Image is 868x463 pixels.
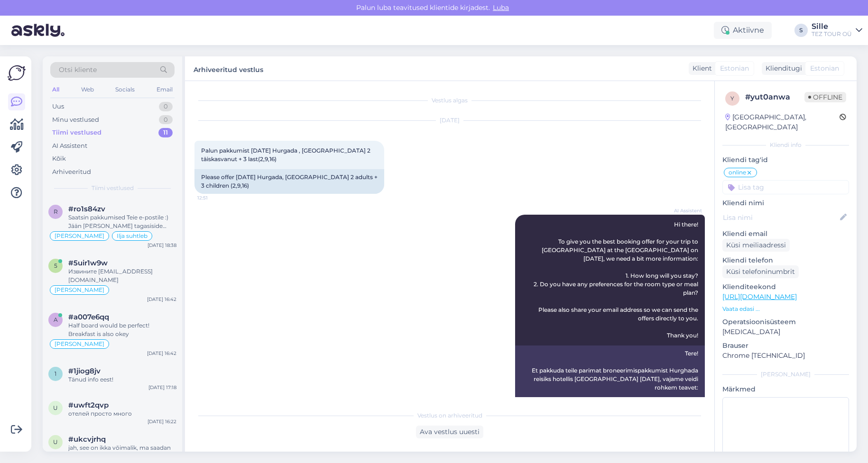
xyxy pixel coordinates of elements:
p: Märkmed [722,384,849,394]
div: Klient [689,64,712,73]
div: # yut0anwa [745,91,804,103]
span: r [54,208,58,215]
div: [DATE] 16:22 [148,418,176,425]
div: TEZ TOUR OÜ [812,30,852,38]
div: [GEOGRAPHIC_DATA], [GEOGRAPHIC_DATA] [725,112,840,132]
div: Saatsin pakkumised Teie e-postile :) Jään [PERSON_NAME] tagasiside ootama [68,213,176,230]
span: AI Assistent [666,207,702,214]
div: [DATE] 16:42 [147,350,176,357]
div: All [50,83,61,96]
span: Ilja suhtleb [117,233,148,239]
span: #1jiog8jv [68,367,101,375]
div: Küsi telefoninumbrit [722,265,799,278]
p: Operatsioonisüsteem [722,317,849,327]
div: отелей просто много [68,409,176,418]
span: Estonian [720,64,749,73]
div: Sille [812,23,852,30]
span: Estonian [810,64,839,73]
div: 0 [159,115,173,125]
div: Arhiveeritud [52,167,91,177]
span: a [54,316,58,323]
div: Web [79,83,96,96]
div: Socials [113,83,137,96]
input: Lisa tag [722,180,849,194]
span: #a007e6qq [68,313,109,321]
img: Askly Logo [8,64,26,82]
span: [PERSON_NAME] [55,287,104,293]
span: Otsi kliente [59,65,97,75]
div: [PERSON_NAME] [722,370,849,379]
div: Minu vestlused [52,115,99,125]
p: Brauser [722,341,849,351]
div: Aktiivne [714,22,772,39]
div: Küsi meiliaadressi [722,239,790,252]
div: Tänud info eest! [68,375,176,384]
div: Kõik [52,154,66,163]
span: #uwft2qvp [68,401,109,409]
p: Chrome [TECHNICAL_ID] [722,351,849,361]
div: Kliendi info [722,141,849,149]
div: [DATE] 18:38 [148,242,176,249]
div: Half board would be perfect! Breakfast is also okey [68,321,176,338]
span: u [53,438,58,445]
div: [DATE] [194,116,705,125]
span: Vestlus on arhiveeritud [417,411,482,420]
div: jah, see on ikka võimalik, ma saadan teile pakkumine [68,444,176,461]
p: Klienditeekond [722,282,849,292]
div: AI Assistent [52,141,87,151]
a: [URL][DOMAIN_NAME] [722,292,797,301]
div: Uus [52,102,64,111]
p: Kliendi nimi [722,198,849,208]
p: [MEDICAL_DATA] [722,327,849,337]
span: y [730,95,734,102]
label: Arhiveeritud vestlus [194,62,263,75]
span: Luba [490,3,512,12]
div: S [794,24,808,37]
span: Palun pakkumist [DATE] Hurgada , [GEOGRAPHIC_DATA] 2 täiskasvanut + 3 last(2,9,16) [201,147,372,163]
div: [DATE] 16:42 [147,296,176,303]
p: Kliendi telefon [722,255,849,265]
div: Извините [EMAIL_ADDRESS][DOMAIN_NAME] [68,267,176,284]
span: #ro1s84zv [68,205,105,213]
div: Klienditugi [762,64,802,73]
span: [PERSON_NAME] [55,341,104,347]
div: [DATE] 17:18 [148,384,176,391]
input: Lisa nimi [723,212,838,223]
span: #ukcvjrhq [68,435,106,444]
div: Ava vestlus uuesti [416,426,483,438]
span: online [729,170,746,175]
p: Vaata edasi ... [722,305,849,313]
span: Offline [804,92,846,102]
p: Kliendi tag'id [722,155,849,165]
div: 11 [158,128,173,137]
div: Tiimi vestlused [52,128,102,137]
span: 5 [54,262,57,269]
span: [PERSON_NAME] [55,233,104,239]
div: 0 [159,102,173,111]
span: #5uir1w9w [68,259,108,267]
span: 1 [55,370,56,377]
div: Please offer [DATE] Hurgada, [GEOGRAPHIC_DATA] 2 adults + 3 children (2,9,16) [194,169,384,194]
span: Tiimi vestlused [92,184,134,192]
div: Vestlus algas [194,96,705,105]
p: Kliendi email [722,229,849,239]
div: Email [155,83,175,96]
span: u [53,404,58,411]
a: SilleTEZ TOUR OÜ [812,23,862,38]
span: 12:51 [197,194,233,201]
